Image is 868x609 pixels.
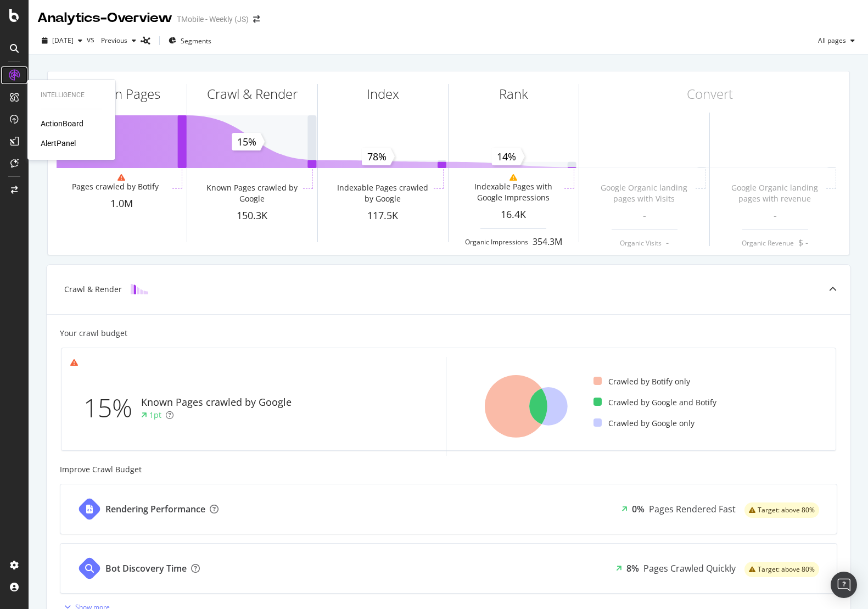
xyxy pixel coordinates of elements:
[97,32,141,49] button: Previous
[593,376,690,387] div: Crawled by Botify only
[626,562,639,575] div: 8%
[449,208,579,222] div: 16.4K
[97,36,127,45] span: Previous
[177,14,249,25] div: TMobile - Weekly (JS)
[60,543,837,594] a: Bot Discovery Time8%Pages Crawled Quicklywarning label
[632,503,645,516] div: 0%
[149,410,161,421] div: 1pt
[499,85,528,103] div: Rank
[87,34,97,45] span: vs
[814,36,846,45] span: All pages
[105,562,187,575] div: Bot Discovery Time
[60,484,837,534] a: Rendering Performance0%Pages Rendered Fastwarning label
[131,284,148,294] img: block-icon
[464,181,562,203] div: Indexable Pages with Google Impressions
[41,138,76,149] a: AlertPanel
[533,236,562,248] div: 354.3M
[82,85,160,103] div: Known Pages
[37,32,87,49] button: [DATE]
[593,397,716,408] div: Crawled by Google and Botify
[41,118,83,129] a: ActionBoard
[593,418,695,429] div: Crawled by Google only
[758,507,815,513] span: Target: above 80%
[643,562,736,575] div: Pages Crawled Quickly
[318,209,448,223] div: 117.5K
[367,85,399,103] div: Index
[649,503,736,516] div: Pages Rendered Fast
[253,15,260,23] div: arrow-right-arrow-left
[60,464,837,475] div: Improve Crawl Budget
[52,36,74,45] span: 2025 Sep. 26th
[465,237,528,247] div: Organic Impressions
[203,182,301,204] div: Known Pages crawled by Google
[83,390,141,426] div: 15%
[207,85,298,103] div: Crawl & Render
[164,32,216,49] button: Segments
[41,91,102,100] div: Intelligence
[758,566,815,573] span: Target: above 80%
[814,32,859,49] button: All pages
[181,36,211,46] span: Segments
[72,181,159,192] div: Pages crawled by Botify
[187,209,317,223] div: 150.3K
[60,328,127,339] div: Your crawl budget
[57,197,187,211] div: 1.0M
[141,395,292,410] div: Known Pages crawled by Google
[333,182,432,204] div: Indexable Pages crawled by Google
[744,562,819,577] div: warning label
[105,503,205,516] div: Rendering Performance
[37,9,172,27] div: Analytics - Overview
[744,502,819,518] div: warning label
[64,284,122,295] div: Crawl & Render
[831,572,857,598] div: Open Intercom Messenger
